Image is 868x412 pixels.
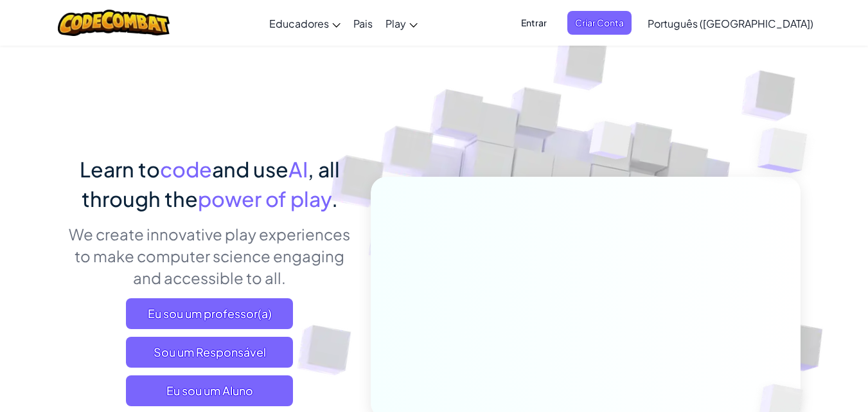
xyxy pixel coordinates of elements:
span: . [332,186,338,211]
span: Learn to [80,156,160,182]
a: Eu sou um professor(a) [126,298,293,329]
button: Criar Conta [567,11,632,35]
span: AI [288,156,308,182]
a: Sou um Responsável [126,337,293,368]
span: Português ([GEOGRAPHIC_DATA]) [648,17,813,30]
img: Overlap cubes [565,96,657,192]
a: Educadores [263,6,347,40]
span: Play [385,17,406,30]
span: code [160,156,212,182]
span: Educadores [269,17,329,30]
a: Português ([GEOGRAPHIC_DATA]) [641,6,820,40]
img: Overlap cubes [732,96,843,205]
img: CodeCombat logo [58,10,170,36]
p: We create innovative play experiences to make computer science engaging and accessible to all. [68,223,351,289]
span: and use [212,156,288,182]
span: power of play [198,186,332,211]
a: Play [379,6,424,40]
button: Eu sou um Aluno [126,375,293,406]
a: Pais [347,6,379,40]
button: Entrar [513,11,554,35]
